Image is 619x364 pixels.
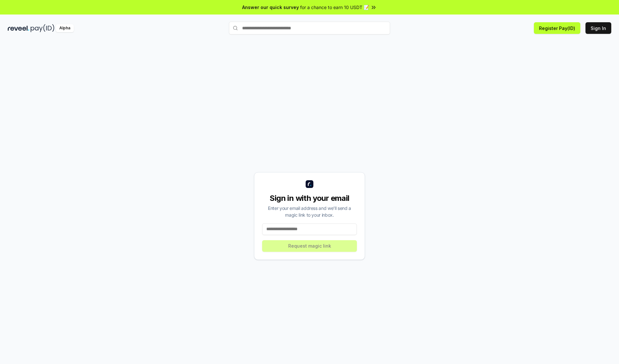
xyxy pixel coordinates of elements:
img: reveel_dark [8,24,29,32]
button: Sign In [585,22,611,34]
span: for a chance to earn 10 USDT 📝 [300,4,369,11]
span: Answer our quick survey [242,4,299,11]
img: logo_small [306,180,313,188]
div: Sign in with your email [262,193,357,203]
img: pay_id [31,24,54,32]
div: Alpha [56,24,74,32]
button: Register Pay(ID) [534,22,580,34]
div: Enter your email address and we’ll send a magic link to your inbox. [262,205,357,218]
